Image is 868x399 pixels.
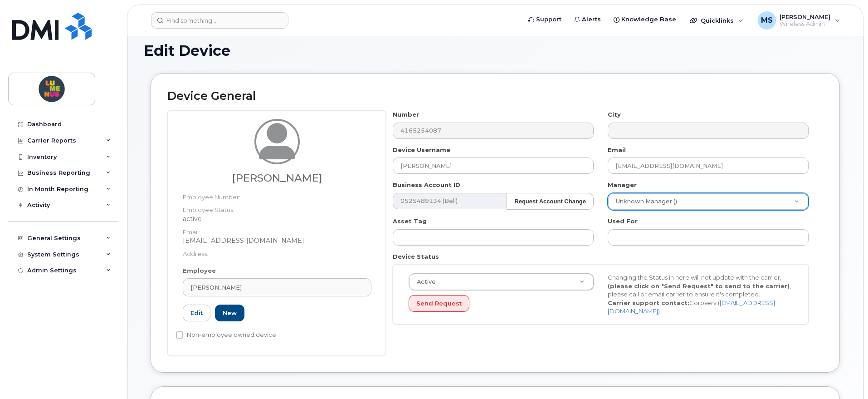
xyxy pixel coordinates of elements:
strong: Carrier support contact: [608,299,689,306]
dd: [EMAIL_ADDRESS][DOMAIN_NAME] [183,236,371,245]
a: [EMAIL_ADDRESS][DOMAIN_NAME] [608,299,775,315]
a: Edit [183,305,210,321]
a: Alerts [568,10,607,29]
span: [PERSON_NAME] [190,283,242,292]
a: Active [409,274,594,290]
strong: (please click on "Send Request" to send to the carrier) [608,282,790,290]
label: Used For [608,217,638,226]
span: Unknown Manager () [610,197,677,206]
dt: Employee Number: [183,188,371,202]
a: Support [522,10,568,29]
label: Business Account ID [393,181,460,189]
a: New [215,305,244,321]
a: Unknown Manager () [608,193,808,210]
input: Non-employee owned device [176,331,183,339]
label: Number [393,110,419,119]
div: Mike Sousa [751,11,846,30]
button: Request Account Change [507,193,594,210]
label: Non-employee owned device [176,330,276,340]
button: Send Request [409,295,469,312]
label: Email [608,146,626,154]
div: Quicklinks [683,11,750,30]
span: Quicklinks [701,17,734,24]
h1: Edit Device [144,43,847,59]
h2: Device General [167,90,823,103]
label: Employee [183,266,216,275]
span: Active [411,278,436,286]
strong: Request Account Change [514,198,586,205]
span: MS [761,15,773,26]
span: Knowledge Base [621,15,676,24]
span: [PERSON_NAME] [780,13,830,20]
label: Device Username [393,146,450,154]
label: Device Status [393,252,439,261]
a: [PERSON_NAME] [183,278,371,296]
dt: Email: [183,223,371,236]
dd: active [183,214,371,223]
span: Support [536,15,561,24]
dt: Employee Status: [183,201,371,214]
span: Alerts [582,15,601,24]
label: Manager [608,181,637,189]
a: Knowledge Base [607,10,683,29]
dt: Address: [183,245,371,258]
label: Asset Tag [393,217,427,226]
label: City [608,110,621,119]
div: Changing the Status in here will not update with the carrier, , please call or email carrier to e... [601,273,800,315]
h3: [PERSON_NAME] [183,172,371,184]
input: Find something... [151,12,288,29]
span: Wireless Admin [780,20,830,28]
